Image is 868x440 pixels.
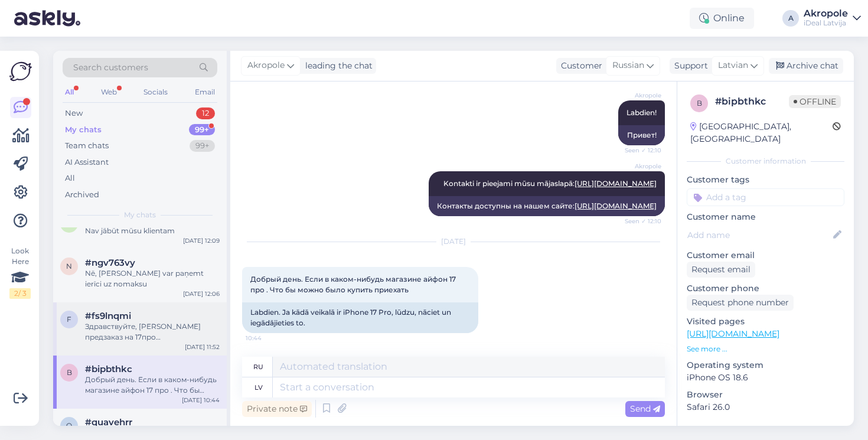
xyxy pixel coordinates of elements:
[687,188,844,206] input: Add a tag
[617,146,661,155] span: Seen ✓ 12:10
[242,401,312,417] div: Private note
[85,321,220,343] div: Здравствуйте, [PERSON_NAME] предзаказ на 17про [PERSON_NAME], хотелось бы узнать примерную дату е...
[687,401,844,413] p: Safari 26.0
[301,60,373,72] div: leading the chat
[242,302,478,333] div: Labdien. Ja kādā veikalā ir iPhone 17 Pro, lūdzu, nāciet un iegādājieties to.
[630,403,660,414] span: Send
[65,189,99,201] div: Archived
[804,9,861,28] a: AkropoleiDeal Latvija
[85,226,220,236] div: Nav jābūt mūsu klientam
[575,201,657,210] a: [URL][DOMAIN_NAME]
[247,59,285,72] span: Akropole
[687,282,844,295] p: Customer phone
[690,8,754,29] div: Online
[687,389,844,401] p: Browser
[182,396,220,405] div: [DATE] 10:44
[618,125,665,145] div: Привет!
[687,371,844,384] p: iPhone OS 18.6
[690,120,833,145] div: [GEOGRAPHIC_DATA], [GEOGRAPHIC_DATA]
[9,246,31,299] div: Look Here
[687,295,794,311] div: Request phone number
[687,425,844,436] div: Extra
[9,288,31,299] div: 2 / 3
[687,229,831,242] input: Add name
[185,343,220,351] div: [DATE] 11:52
[65,124,102,136] div: My chats
[617,91,661,100] span: Akropole
[85,364,132,374] span: #bipbthkc
[687,249,844,262] p: Customer email
[189,124,215,136] div: 99+
[99,84,119,100] div: Web
[718,59,748,72] span: Latvian
[789,95,841,108] span: Offline
[687,211,844,223] p: Customer name
[65,157,109,168] div: AI Assistant
[190,140,215,152] div: 99+
[66,262,72,270] span: n
[65,140,109,152] div: Team chats
[687,328,779,339] a: [URL][DOMAIN_NAME]
[782,10,799,27] div: A
[73,61,148,74] span: Search customers
[65,107,83,119] div: New
[670,60,708,72] div: Support
[687,359,844,371] p: Operating system
[687,156,844,167] div: Customer information
[67,368,72,377] span: b
[769,58,843,74] div: Archive chat
[254,377,263,397] div: lv
[63,84,76,100] div: All
[250,275,458,294] span: Добрый день. Если в каком-нибудь магазине айфон 17 про . Что бы можно было купить приехать
[183,289,220,298] div: [DATE] 12:06
[617,162,661,171] span: Akropole
[612,59,644,72] span: Russian
[556,60,602,72] div: Customer
[124,210,156,220] span: My chats
[804,9,848,18] div: Akropole
[687,262,755,278] div: Request email
[192,84,217,100] div: Email
[85,258,135,268] span: #ngv763vy
[242,236,665,247] div: [DATE]
[66,421,72,430] span: q
[85,311,131,321] span: #fs9lnqmi
[804,18,848,28] div: iDeal Latvija
[85,417,132,428] span: #quavehrr
[443,179,657,188] span: Kontakti ir pieejami mūsu mājaslapā:
[617,217,661,226] span: Seen ✓ 12:10
[715,94,789,109] div: # bipbthkc
[253,357,263,377] div: ru
[687,315,844,328] p: Visited pages
[626,108,657,117] span: Labdien!
[85,374,220,396] div: Добрый день. Если в каком-нибудь магазине айфон 17 про . Что бы можно было купить приехать
[67,315,71,324] span: f
[687,174,844,186] p: Customer tags
[575,179,657,188] a: [URL][DOMAIN_NAME]
[429,196,665,216] div: Контакты доступны на нашем сайте:
[141,84,170,100] div: Socials
[85,268,220,289] div: Nē, [PERSON_NAME] var paņemt ierīci uz nomaksu
[65,172,75,184] div: All
[687,344,844,354] p: See more ...
[183,236,220,245] div: [DATE] 12:09
[697,99,702,107] span: b
[246,334,290,343] span: 10:44
[9,60,32,83] img: Askly Logo
[196,107,215,119] div: 12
